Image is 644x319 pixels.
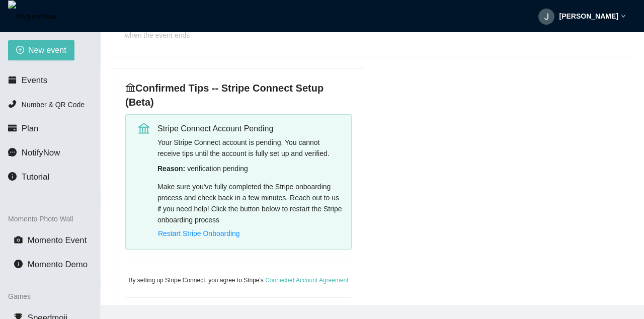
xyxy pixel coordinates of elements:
[8,75,17,84] span: calendar
[22,172,49,182] span: Tutorial
[157,165,185,173] strong: Reason:
[138,122,150,134] span: bank
[8,124,17,132] span: credit-card
[265,277,348,284] a: Connected Account Agreement
[8,148,17,156] span: message
[8,40,74,60] button: plus-circleNew event
[22,101,85,109] span: Number & QR Code
[8,1,56,33] img: RequestNow
[125,83,135,93] span: bank
[14,260,23,268] span: info-circle
[8,172,17,181] span: info-circle
[14,235,23,244] span: camera
[22,148,60,157] span: NotifyNow
[22,75,47,85] span: Events
[8,100,17,108] span: phone
[28,235,87,245] span: Momento Event
[28,260,88,269] span: Momento Demo
[22,124,39,133] span: Plan
[28,44,66,56] span: New event
[158,228,240,239] span: Restart Stripe Onboarding
[157,225,240,242] button: Restart Stripe Onboarding
[157,181,344,225] div: Make sure you've fully completed the Stripe onboarding process and check back in a few minutes. R...
[157,137,344,159] div: Your Stripe Connect account is pending. You cannot receive tips until the account is fully set up...
[125,81,352,109] h4: Confirmed Tips -- Stripe Connect Setup (Beta)
[559,12,618,20] strong: [PERSON_NAME]
[621,14,626,19] span: down
[157,122,344,135] div: Stripe Connect Account Pending
[128,277,348,284] span: By setting up Stripe Connect, you agree to Stripe's
[538,9,554,25] img: ACg8ocK3gkUkjpe1c0IxWLUlv1TSlZ79iN_bDPixWr38nCtUbSolTQ=s96-c
[16,46,24,55] span: plus-circle
[157,163,344,174] div: verification pending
